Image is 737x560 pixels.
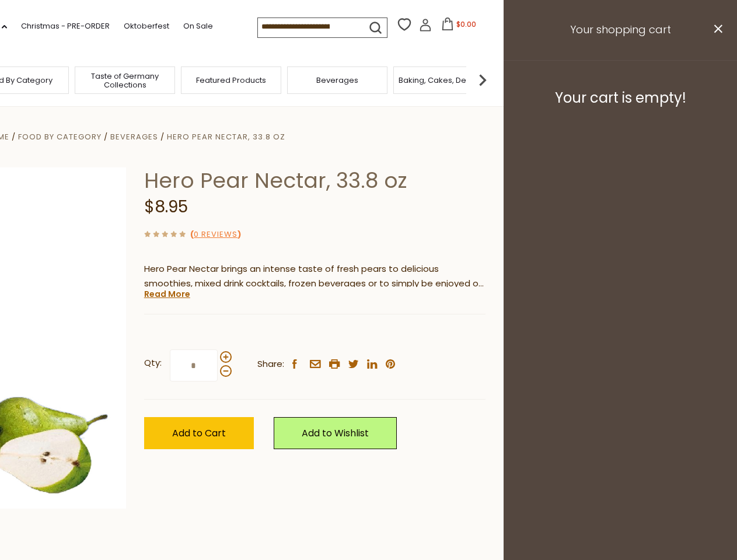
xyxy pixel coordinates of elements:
[21,20,110,33] a: Christmas - PRE-ORDER
[471,68,494,92] img: next arrow
[434,17,484,35] button: $0.00
[456,19,476,29] span: $0.00
[144,288,190,300] a: Read More
[183,20,213,33] a: On Sale
[399,76,489,85] a: Baking, Cakes, Desserts
[124,20,169,33] a: Oktoberfest
[257,357,284,372] span: Share:
[316,76,358,85] a: Beverages
[167,131,285,142] a: Hero Pear Nectar, 33.8 oz
[274,417,397,449] a: Add to Wishlist
[78,72,172,89] a: Taste of Germany Collections
[196,76,266,85] a: Featured Products
[518,89,722,107] h3: Your cart is empty!
[110,131,158,142] a: Beverages
[190,229,241,240] span: ( )
[144,417,254,449] button: Add to Cart
[18,131,102,142] a: Food By Category
[170,349,218,381] input: Qty:
[144,262,485,291] p: Hero Pear Nectar brings an intense taste of fresh pears to delicious smoothies, mixed drink cockt...
[144,167,485,194] h1: Hero Pear Nectar, 33.8 oz
[144,195,188,218] span: $8.95
[144,356,162,370] strong: Qty:
[172,426,226,440] span: Add to Cart
[194,229,237,241] a: 0 Reviews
